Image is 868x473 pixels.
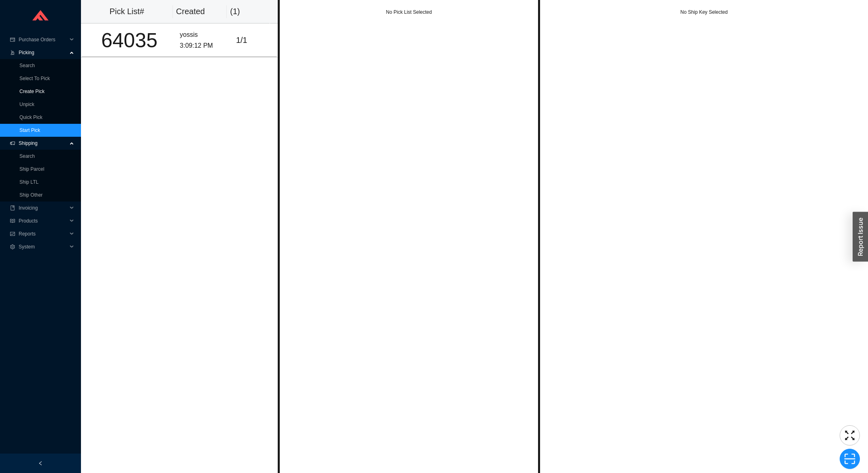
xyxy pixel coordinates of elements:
span: Invoicing [19,202,67,214]
span: fullscreen [840,429,859,441]
span: scan [840,453,859,465]
span: System [19,240,67,253]
span: setting [10,244,15,249]
a: Search [19,63,35,68]
span: credit-card [10,37,15,42]
span: fund [10,231,15,236]
a: Ship LTL [19,179,38,185]
span: book [10,206,15,210]
button: scan [840,449,860,469]
div: ( 1 ) [230,5,267,18]
span: Products [19,214,67,227]
span: Picking [19,46,67,59]
a: Ship Parcel [19,166,44,172]
span: read [10,218,15,223]
a: Search [19,153,35,159]
span: Purchase Orders [19,33,67,46]
a: Start Pick [19,127,40,133]
div: yossis [180,30,230,40]
a: Select To Pick [19,76,50,81]
span: Shipping [19,137,67,150]
div: 1 / 1 [236,34,273,47]
a: Unpick [19,102,34,107]
div: No Ship Key Selected [540,8,868,16]
span: left [38,461,43,466]
div: 3:09:12 PM [180,40,230,51]
button: fullscreen [840,425,860,445]
a: Create Pick [19,89,45,94]
a: Quick Pick [19,115,43,120]
span: Reports [19,227,67,240]
a: Ship Other [19,192,43,198]
div: No Pick List Selected [280,8,538,16]
div: 64035 [85,30,173,51]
